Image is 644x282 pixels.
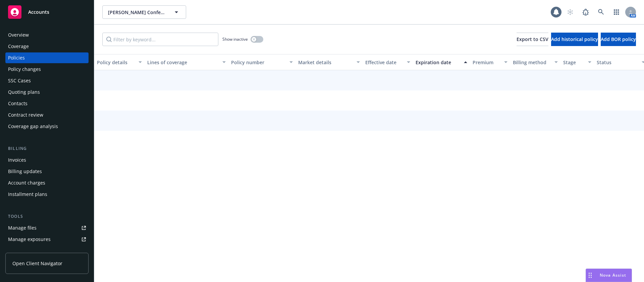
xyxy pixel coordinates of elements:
[8,189,47,200] div: Installment plans
[296,54,363,70] button: Market details
[600,272,626,278] span: Nova Assist
[5,41,89,52] a: Coverage
[517,33,548,46] button: Export to CSV
[8,52,25,63] div: Policies
[8,177,45,188] div: Account charges
[601,33,636,46] button: Add BOR policy
[5,166,89,177] a: Billing updates
[8,155,26,165] div: Invoices
[5,75,89,86] a: SSC Cases
[513,59,550,66] div: Billing method
[5,245,89,256] a: Manage certificates
[12,260,62,267] span: Open Client Navigator
[231,59,285,66] div: Policy number
[470,54,510,70] button: Premium
[102,33,218,46] input: Filter by keyword...
[560,54,594,70] button: Stage
[5,145,89,152] div: Billing
[298,59,353,66] div: Market details
[5,213,89,220] div: Tools
[563,5,577,19] a: Start snowing
[108,9,166,16] span: [PERSON_NAME] Confections LLC
[8,110,43,120] div: Contract review
[5,98,89,109] a: Contacts
[5,110,89,120] a: Contract review
[363,54,413,70] button: Effective date
[8,234,51,245] div: Manage exposures
[28,9,49,15] span: Accounts
[8,98,28,109] div: Contacts
[601,36,636,42] span: Add BOR policy
[5,121,89,132] a: Coverage gap analysis
[8,223,37,233] div: Manage files
[473,59,500,66] div: Premium
[5,189,89,200] a: Installment plans
[228,54,296,70] button: Policy number
[97,59,135,66] div: Policy details
[5,3,89,22] a: Accounts
[365,59,403,66] div: Effective date
[8,166,42,177] div: Billing updates
[102,5,186,19] button: [PERSON_NAME] Confections LLC
[5,177,89,188] a: Account charges
[5,30,89,40] a: Overview
[5,223,89,233] a: Manage files
[145,54,228,70] button: Lines of coverage
[8,121,58,132] div: Coverage gap analysis
[8,87,40,97] div: Quoting plans
[563,59,584,66] div: Stage
[416,59,460,66] div: Expiration date
[597,59,638,66] div: Status
[222,36,248,42] span: Show inactive
[5,234,89,245] a: Manage exposures
[586,269,594,282] div: Drag to move
[579,5,592,19] a: Report a Bug
[5,64,89,75] a: Policy changes
[586,269,632,282] button: Nova Assist
[8,41,29,52] div: Coverage
[413,54,470,70] button: Expiration date
[8,245,52,256] div: Manage certificates
[551,33,598,46] button: Add historical policy
[510,54,560,70] button: Billing method
[5,155,89,165] a: Invoices
[551,36,598,42] span: Add historical policy
[594,5,608,19] a: Search
[8,75,31,86] div: SSC Cases
[8,30,29,40] div: Overview
[147,59,218,66] div: Lines of coverage
[517,36,548,42] span: Export to CSV
[610,5,623,19] a: Switch app
[5,87,89,97] a: Quoting plans
[8,64,41,75] div: Policy changes
[94,54,145,70] button: Policy details
[5,52,89,63] a: Policies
